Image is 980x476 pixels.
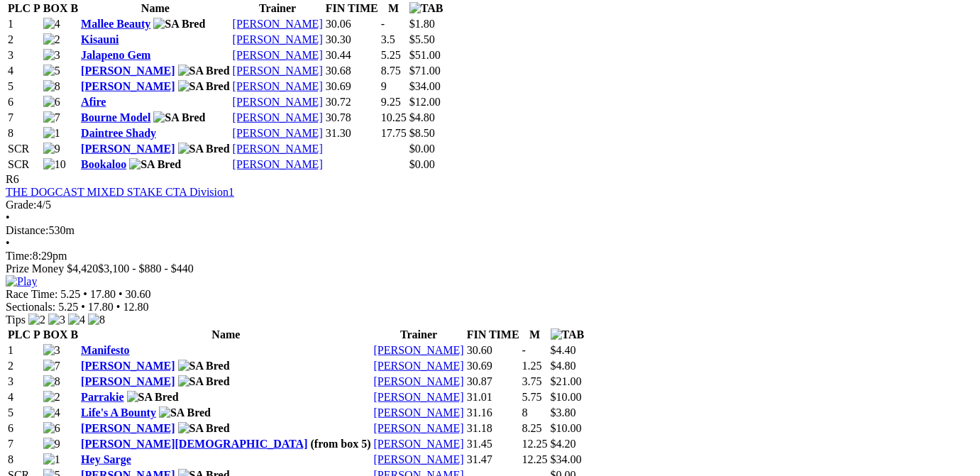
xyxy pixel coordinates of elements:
img: 4 [43,406,60,419]
span: B [70,2,78,14]
span: Distance: [6,224,48,236]
td: 30.30 [325,33,379,47]
a: Jalapeno Gem [81,49,150,61]
a: [PERSON_NAME] [233,127,323,139]
a: [PERSON_NAME] [233,49,323,61]
span: • [119,288,123,300]
a: [PERSON_NAME] [233,65,323,77]
span: 17.80 [90,288,116,300]
span: $0.00 [409,158,435,170]
td: 2 [7,33,41,47]
a: THE DOGCAST MIXED STAKE CTA Division1 [6,186,234,198]
a: Daintree Shady [81,127,156,139]
img: 1 [43,453,60,466]
td: 4 [7,390,41,404]
span: $4.20 [551,438,576,450]
a: [PERSON_NAME] [81,65,175,77]
img: SA Bred [129,158,181,171]
a: [PERSON_NAME] [233,143,323,155]
td: 1 [7,343,41,358]
td: 31.01 [466,390,520,404]
span: • [81,301,85,313]
span: $3,100 - $880 - $440 [98,262,194,275]
img: 10 [43,158,66,171]
span: $34.00 [409,80,441,92]
text: 8.25 [522,422,542,434]
img: 3 [43,344,60,357]
a: [PERSON_NAME] [233,158,323,170]
img: 3 [43,49,60,62]
span: Sectionals: [6,301,55,313]
a: [PERSON_NAME] [374,375,464,387]
img: SA Bred [153,111,205,124]
img: Play [6,275,37,288]
img: 4 [43,18,60,31]
text: 8 [522,406,528,419]
text: 8.75 [381,65,401,77]
a: [PERSON_NAME] [374,453,464,465]
text: 3.5 [381,33,395,45]
td: 30.68 [325,64,379,78]
th: Trainer [373,328,465,342]
img: 6 [43,96,60,109]
img: 2 [43,33,60,46]
a: Parrakie [81,391,123,403]
img: SA Bred [178,143,230,155]
td: 5 [7,406,41,420]
span: $8.50 [409,127,435,139]
td: 2 [7,359,41,373]
span: $71.00 [409,65,441,77]
td: 8 [7,453,41,467]
img: SA Bred [178,375,230,388]
img: SA Bred [178,422,230,435]
span: 12.80 [123,301,148,313]
span: $4.80 [409,111,435,123]
img: SA Bred [178,360,230,372]
td: 7 [7,111,41,125]
td: 31.18 [466,421,520,436]
img: 7 [43,111,60,124]
a: Kisauni [81,33,119,45]
td: 30.60 [466,343,520,358]
span: P [33,328,40,341]
span: $34.00 [551,453,582,465]
text: 10.25 [381,111,407,123]
img: TAB [409,2,444,15]
td: 30.06 [325,17,379,31]
a: [PERSON_NAME] [374,406,464,419]
td: 6 [7,95,41,109]
a: [PERSON_NAME] [374,344,464,356]
a: [PERSON_NAME] [233,80,323,92]
img: SA Bred [159,406,211,419]
span: $10.00 [551,422,582,434]
span: • [6,237,10,249]
a: [PERSON_NAME][DEMOGRAPHIC_DATA] [81,438,307,450]
td: 4 [7,64,41,78]
a: [PERSON_NAME] [233,111,323,123]
text: 12.25 [522,453,548,465]
span: $10.00 [551,391,582,403]
a: Life's A Bounty [81,406,156,419]
span: PLC [8,2,31,14]
span: Tips [6,314,26,326]
a: Afire [81,96,106,108]
img: SA Bred [178,80,230,93]
td: 30.69 [325,79,379,94]
span: $21.00 [551,375,582,387]
a: [PERSON_NAME] [374,391,464,403]
th: M [380,1,407,16]
span: PLC [8,328,31,341]
td: 30.87 [466,375,520,389]
text: 5.75 [522,391,542,403]
text: 5.25 [381,49,401,61]
span: $5.50 [409,33,435,45]
th: FIN TIME [325,1,379,16]
span: P [33,2,40,14]
div: 8:29pm [6,250,974,262]
a: Bourne Model [81,111,150,123]
span: R6 [6,173,19,185]
td: 8 [7,126,41,140]
span: BOX [43,2,68,14]
img: TAB [551,328,585,341]
span: $4.80 [551,360,576,372]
